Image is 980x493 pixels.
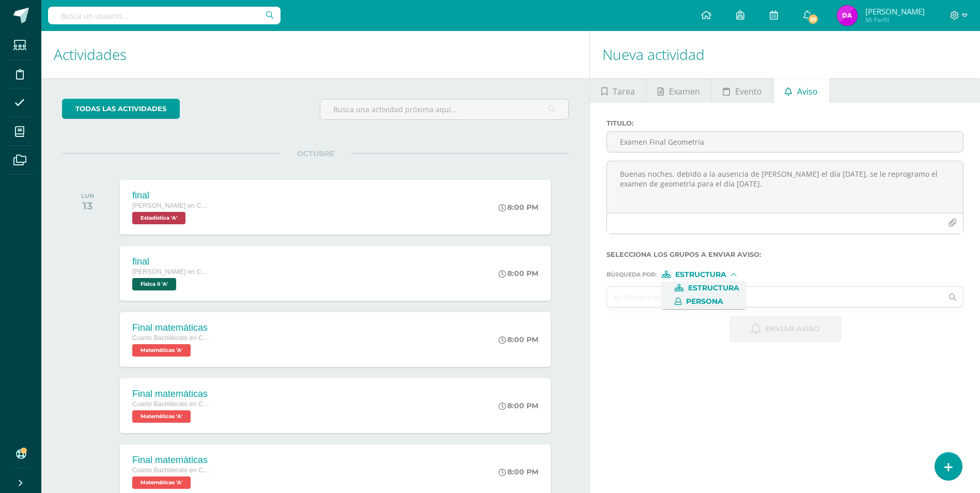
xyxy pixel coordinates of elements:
span: Cuarto Bachillerato en CCLL en Computacion [132,467,210,474]
a: Examen [646,78,711,103]
span: OCTUBRE [281,149,351,158]
span: Evento [735,79,762,104]
input: Busca una actividad próxima aquí... [320,99,569,119]
div: final [132,256,210,267]
label: Titulo : [606,119,963,127]
div: 13 [81,199,94,212]
div: Final matemáticas [132,322,210,333]
span: Estructura [675,272,726,278]
input: Busca un usuario... [48,7,281,24]
span: Estructura [688,285,739,291]
button: Enviar aviso [729,316,841,342]
span: Examen [669,79,700,104]
div: final [132,190,210,201]
div: Final matemáticas [132,455,210,466]
span: Enviar aviso [765,316,820,342]
span: Tarea [613,79,635,104]
span: Matemáticas 'A' [132,410,191,423]
div: 8:00 PM [499,203,538,212]
span: Búsqueda por : [606,272,657,278]
span: [PERSON_NAME] en CCLL [132,202,210,209]
div: LUN [81,192,94,199]
span: Matemáticas 'A' [132,476,191,489]
span: Aviso [797,79,818,104]
h1: Actividades [54,31,577,78]
span: [PERSON_NAME] [865,6,925,17]
span: Cuarto Bachillerato en CCLL [132,400,210,408]
div: [object Object] [662,271,739,278]
div: Final matemáticas [132,389,210,399]
span: Cuarto Bachillerato en CCLL en Diseño Grafico [132,334,210,342]
div: 8:00 PM [499,467,538,476]
a: Evento [712,78,773,103]
label: Selecciona los grupos a enviar aviso : [606,251,963,258]
input: Titulo [607,132,963,152]
h1: Nueva actividad [602,31,968,78]
a: Tarea [590,78,646,103]
a: Aviso [774,78,829,103]
span: [PERSON_NAME] en CCLL [132,268,210,275]
span: Persona [686,299,723,304]
div: 8:00 PM [499,269,538,278]
div: 8:00 PM [499,401,538,410]
input: Ej. Primero primaria [607,287,942,307]
div: 8:00 PM [499,335,538,344]
textarea: Buenas noches, debido a la ausencia de [PERSON_NAME] el día [DATE], se le reprogramo el examen de... [607,161,963,213]
span: Matemáticas 'A' [132,344,191,357]
img: 10ff0b26909370768b000b86823b4192.png [837,5,858,26]
span: Mi Perfil [865,16,925,24]
span: 35 [807,13,819,25]
span: Estadística 'A' [132,212,185,224]
span: Fisica II 'A' [132,278,176,290]
a: todas las Actividades [62,99,180,119]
